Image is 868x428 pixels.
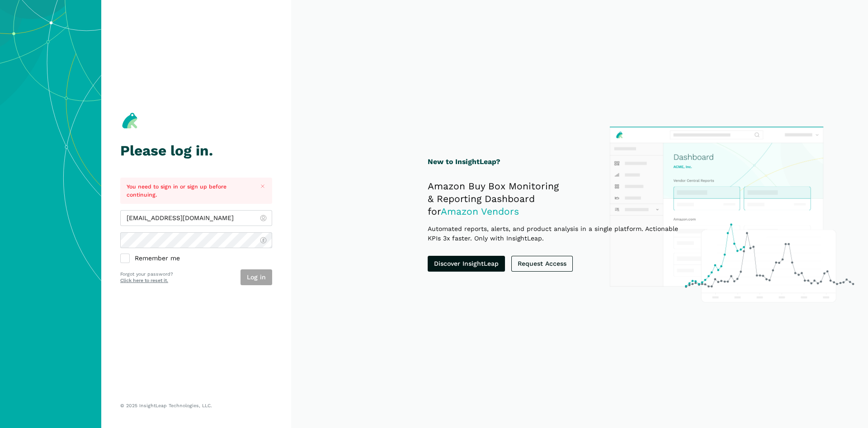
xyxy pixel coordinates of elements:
[428,256,505,272] a: Discover InsightLeap
[428,180,692,218] h2: Amazon Buy Box Monitoring & Reporting Dashboard for
[441,206,519,217] span: Amazon Vendors
[428,224,692,243] p: Automated reports, alerts, and product analysis in a single platform. Actionable KPIs 3x faster. ...
[605,122,858,306] img: InsightLeap Product
[511,256,573,272] a: Request Access
[120,277,168,283] a: Click here to reset it.
[120,403,272,409] p: © 2025 InsightLeap Technologies, LLC.
[120,271,173,278] p: Forgot your password?
[428,156,692,168] h1: New to InsightLeap?
[120,143,272,159] h1: Please log in.
[120,254,272,263] label: Remember me
[257,181,269,192] button: Close
[120,210,272,226] input: admin@insightleap.com
[127,183,251,199] p: You need to sign in or sign up before continuing.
